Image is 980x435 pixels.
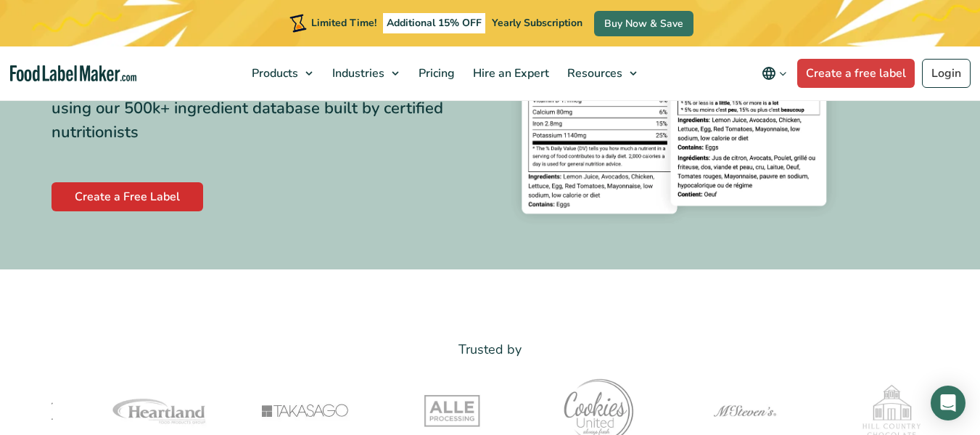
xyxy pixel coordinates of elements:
button: Change language [752,59,797,88]
a: Buy Now & Save [594,11,693,36]
span: Products [247,65,300,81]
span: Industries [328,65,386,81]
span: Limited Time! [311,16,376,30]
a: Hire an Expert [464,46,555,100]
a: Create a free label [797,59,915,88]
span: Hire an Expert [469,65,551,81]
p: Trusted by [52,339,929,360]
div: Open Intercom Messenger [931,386,965,420]
a: Food Label Maker homepage [10,65,137,82]
span: Resources [563,65,624,81]
span: Additional 15% OFF [383,13,485,33]
span: Pricing [414,65,456,81]
a: Industries [324,46,406,100]
a: Resources [559,46,644,100]
a: Products [243,46,320,100]
a: Pricing [410,46,461,100]
a: Login [922,59,971,88]
div: Save time and money, create your own label in minutes using our 500k+ ingredient database built b... [52,73,479,145]
a: Create a Free Label [52,182,203,211]
span: Yearly Subscription [492,16,582,30]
